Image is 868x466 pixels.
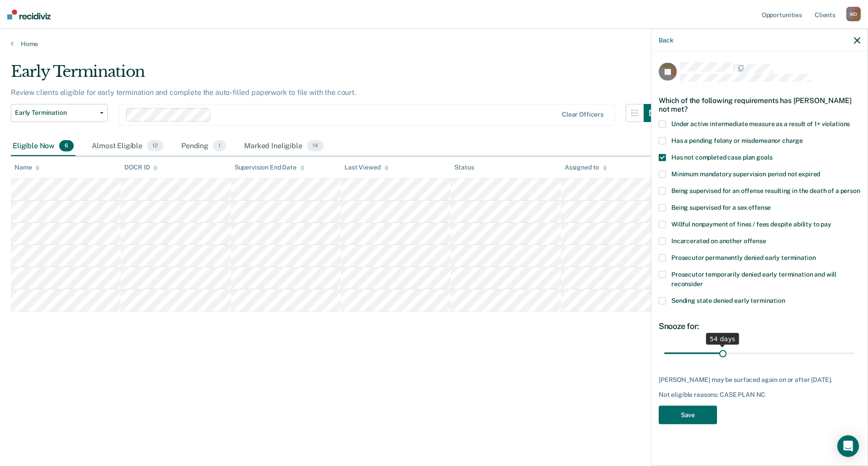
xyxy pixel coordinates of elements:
div: Assigned to [565,164,607,171]
span: Early Termination [15,109,96,117]
div: Marked Ineligible [242,137,325,156]
div: Open Intercom Messenger [837,435,859,457]
div: [PERSON_NAME] may be surfaced again on or after [DATE]. [659,376,860,383]
span: Incarcerated on another offense [671,237,766,245]
div: Early Termination [11,62,662,88]
span: 12 [147,140,163,152]
span: Prosecutor permanently denied early termination [671,254,816,261]
button: Back [659,36,673,44]
span: Sending state denied early termination [671,297,785,304]
div: Eligible Now [11,137,75,156]
span: Has not completed case plan goals [671,154,772,161]
div: Almost Eligible [90,137,165,156]
span: Minimum mandatory supervision period not expired [671,170,820,178]
div: Supervision End Date [235,164,305,171]
span: Being supervised for a sex offense [671,204,771,211]
div: M D [846,7,861,21]
div: Snooze for: [659,321,860,331]
div: Pending [179,137,228,156]
span: Being supervised for an offense resulting in the death of a person [671,187,860,194]
p: Review clients eligible for early termination and complete the auto-filled paperwork to file with... [11,88,356,97]
div: Status [454,164,474,171]
div: 54 days [706,333,739,344]
div: Clear officers [562,111,604,118]
div: DOCR ID [124,164,158,171]
span: Willful nonpayment of fines / fees despite ability to pay [671,221,831,228]
button: Save [659,406,717,424]
div: Which of the following requirements has [PERSON_NAME] not met? [659,89,860,120]
div: Last Viewed [344,164,388,171]
div: Name [14,164,40,171]
div: Not eligible reasons: CASE PLAN NC [659,391,860,399]
span: Under active intermediate measure as a result of 1+ violations [671,120,850,127]
span: Has a pending felony or misdemeanor charge [671,137,803,144]
span: 14 [307,140,324,152]
a: Home [11,40,857,48]
span: Prosecutor temporarily denied early termination and will reconsider [671,271,836,287]
img: Recidiviz [7,9,51,19]
span: 1 [213,140,226,152]
span: 6 [59,140,74,152]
